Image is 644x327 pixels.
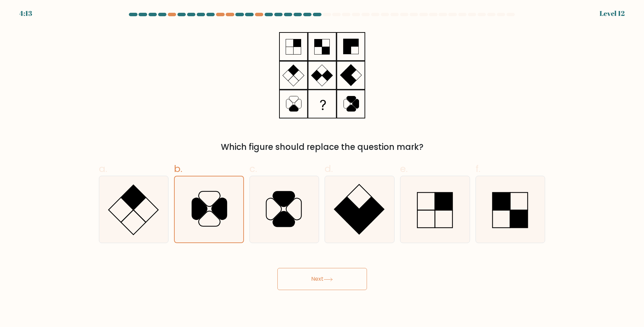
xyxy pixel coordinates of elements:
[19,8,32,19] div: 4:13
[103,141,541,153] div: Which figure should replace the question mark?
[174,162,182,175] span: b.
[325,162,333,175] span: d.
[476,162,480,175] span: f.
[277,268,367,290] button: Next
[99,162,107,175] span: a.
[249,162,257,175] span: c.
[400,162,408,175] span: e.
[600,8,625,19] div: Level 12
